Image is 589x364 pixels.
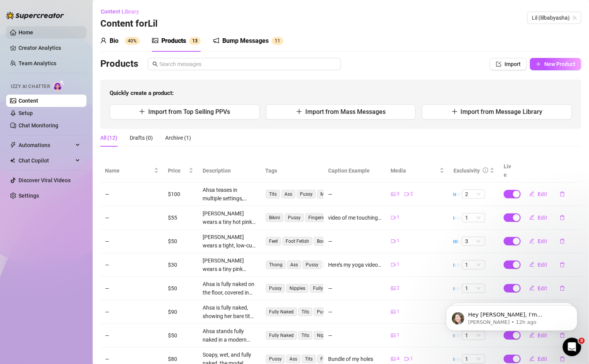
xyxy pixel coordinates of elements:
[452,108,458,115] span: plus
[192,38,195,44] span: 1
[386,159,449,183] th: Media
[305,108,386,115] span: Import from Mass Messages
[560,262,565,267] span: delete
[168,166,187,175] span: Price
[266,190,280,198] span: Tits
[523,282,553,295] button: Edit
[397,308,400,315] span: 1
[314,237,338,245] span: Bodysuit
[529,191,535,196] span: edit
[465,261,482,269] span: 1
[296,108,302,115] span: plus
[397,284,400,292] span: 2
[560,191,565,197] span: delete
[391,286,396,291] span: picture
[266,284,285,293] span: Pussy
[203,209,256,226] div: [PERSON_NAME] wears a tiny hot pink bikini, showing off her perky tits and toned body. She spread...
[465,284,482,293] span: 1
[100,37,107,44] span: user
[19,177,71,183] a: Discover Viral Videos
[504,61,521,67] span: Import
[397,190,400,198] span: 3
[100,183,163,206] td: —
[100,5,145,18] button: Content Library
[572,15,577,20] span: team
[213,37,219,44] span: notification
[281,190,295,198] span: Ass
[314,308,349,316] span: Pussy Spread
[391,192,396,196] span: picture
[397,261,400,268] span: 1
[579,338,585,344] span: 3
[148,108,230,115] span: Import from Top Selling PPVs
[317,355,348,363] span: Fully Naked
[317,190,350,198] span: Mirror Selfies
[538,215,547,221] span: Edit
[283,237,312,245] span: Foot Fetish
[266,308,297,316] span: Fully Naked
[391,310,396,314] span: picture
[435,289,589,343] iframe: Intercom notifications message
[560,356,565,362] span: delete
[100,18,157,30] h3: Content for Lil
[163,159,198,183] th: Price
[19,193,39,199] a: Settings
[499,159,518,183] th: Live
[553,235,571,247] button: delete
[530,58,581,70] button: New Product
[100,206,163,230] td: —
[461,108,543,115] span: Import from Message Library
[391,166,438,175] span: Media
[328,237,382,245] div: —
[266,237,281,245] span: Feet
[203,186,256,203] div: Ahsa teases in multiple settings, starting with a fully nude bed scene showing off her round ass ...
[203,303,256,320] div: Ahsa is fully naked, showing her bare tits with nipples hard and visible. She spreads her pussy l...
[130,134,153,142] div: Drafts (0)
[523,259,553,271] button: Edit
[529,215,535,220] span: edit
[391,215,396,220] span: video-camera
[100,253,163,277] td: —
[529,285,535,291] span: edit
[163,300,198,324] td: $90
[19,42,80,54] a: Creator Analytics
[163,277,198,300] td: $50
[101,8,139,15] span: Content Library
[110,90,174,97] strong: Quickly create a product:
[523,212,553,224] button: Edit
[302,355,316,363] span: Tits
[159,60,336,68] input: Search messages
[110,36,118,46] div: Bio
[10,142,16,148] span: thunderbolt
[483,168,488,173] span: info-circle
[536,61,541,67] span: plus
[411,355,413,362] span: 1
[189,37,201,45] sup: 13
[328,213,382,222] div: video of me touching my pussy wet asf dadddy
[278,38,280,44] span: 1
[286,284,308,293] span: Nipples
[165,134,191,142] div: Archive (1)
[163,230,198,253] td: $50
[272,37,283,45] sup: 11
[161,36,186,46] div: Products
[314,331,336,340] span: Nipples
[465,190,482,198] span: 2
[490,58,527,70] button: Import
[266,261,286,269] span: Thong
[298,308,312,316] span: Tits
[328,261,382,269] div: Here’s my yoga video. You can see up close a little bit. Does this make you horny baby?
[100,230,163,253] td: —
[454,166,480,175] div: Exclusivity
[465,213,482,222] span: 1
[465,355,482,363] span: 1
[523,235,553,247] button: Edit
[195,38,198,44] span: 3
[391,333,396,338] span: picture
[261,159,323,183] th: Tags
[285,213,304,222] span: Pussy
[163,206,198,230] td: $55
[100,58,138,70] h3: Products
[100,134,117,142] div: All (12)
